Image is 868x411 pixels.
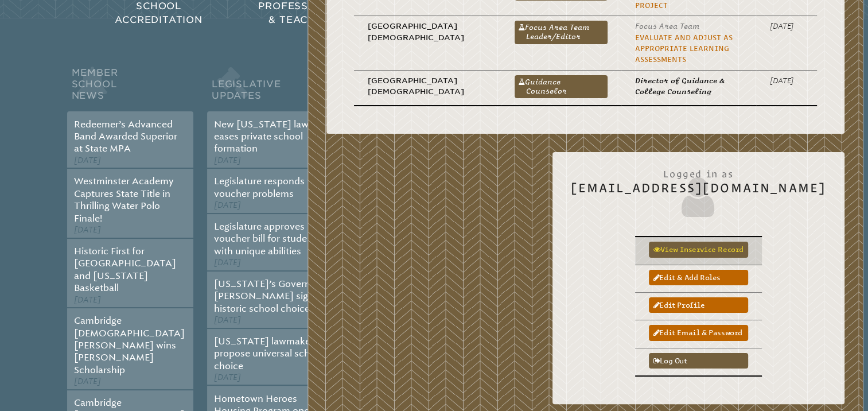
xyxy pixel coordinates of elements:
[515,75,608,98] a: Guidance Counselor
[214,336,324,371] a: [US_STATE] lawmakers propose universal school choice
[770,21,803,32] p: [DATE]
[74,225,101,235] span: [DATE]
[74,377,101,386] span: [DATE]
[74,246,176,293] a: Historic First for [GEOGRAPHIC_DATA] and [US_STATE] Basketball
[571,162,826,220] h2: [EMAIL_ADDRESS][DOMAIN_NAME]
[649,270,748,285] a: Edit & add roles
[67,64,193,111] h2: Member School News
[214,156,241,165] span: [DATE]
[649,242,748,257] a: View inservice record
[214,278,325,314] a: [US_STATE]’s Governor [PERSON_NAME] signs historic school choice bill
[207,64,333,111] h2: Legislative Updates
[649,297,748,313] a: Edit profile
[368,21,487,43] p: [GEOGRAPHIC_DATA][DEMOGRAPHIC_DATA]
[74,156,101,165] span: [DATE]
[649,353,748,369] a: Log out
[258,1,426,25] span: Professional Development & Teacher Certification
[635,22,699,30] span: Focus Area Team
[214,315,241,325] span: [DATE]
[214,200,241,210] span: [DATE]
[214,176,316,199] a: Legislature responds to voucher problems
[214,119,309,154] a: New [US_STATE] law eases private school formation
[74,176,174,223] a: Westminster Academy Captures State Title in Thrilling Water Polo Finale!
[368,75,487,98] p: [GEOGRAPHIC_DATA][DEMOGRAPHIC_DATA]
[115,1,202,25] span: School Accreditation
[770,75,803,86] p: [DATE]
[635,75,742,98] p: Director of Guidance & College Counseling
[74,119,177,154] a: Redeemer’s Advanced Band Awarded Superior at State MPA
[635,33,733,64] a: Evaluate and adjust as appropriate Learning Assessments
[74,295,101,305] span: [DATE]
[571,162,826,181] span: Logged in as
[649,325,748,340] a: Edit email & password
[214,373,241,382] span: [DATE]
[214,258,241,267] span: [DATE]
[74,315,185,375] a: Cambridge [DEMOGRAPHIC_DATA][PERSON_NAME] wins [PERSON_NAME] Scholarship
[515,21,608,44] a: Focus Area Team Leader/Editor
[214,221,321,257] a: Legislature approves voucher bill for students with unique abilities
